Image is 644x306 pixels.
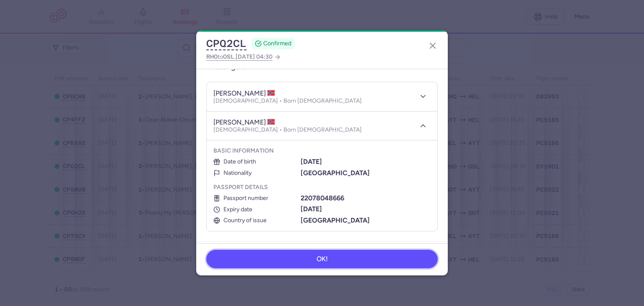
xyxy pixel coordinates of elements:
b: [GEOGRAPHIC_DATA] [301,216,370,224]
h4: [PERSON_NAME] [213,89,275,98]
button: CPQ2CL [206,37,247,50]
button: OK! [206,250,438,268]
span: [DATE] 04:30 [236,53,273,60]
span: RHO [206,53,218,60]
span: OK! [317,255,328,263]
h5: Basic information [213,147,431,155]
p: [DEMOGRAPHIC_DATA] • Born [DEMOGRAPHIC_DATA] [213,98,362,104]
div: Date of birth [213,158,299,165]
div: Expiry date [213,206,299,213]
div: Nationality [213,170,299,176]
span: to , [206,52,273,62]
div: Country of issue [213,217,299,224]
h4: [PERSON_NAME] [213,118,275,127]
a: RHOtoOSL,[DATE] 04:30 [206,52,281,62]
b: [GEOGRAPHIC_DATA] [301,169,370,177]
p: [DEMOGRAPHIC_DATA] • Born [DEMOGRAPHIC_DATA] [213,127,362,133]
span: CONFIRMED [263,39,291,48]
h5: Passport details [213,184,431,191]
b: [DATE] [301,205,322,213]
b: [DATE] [301,158,322,166]
span: OSL [223,53,234,60]
b: 22078048666 [301,194,344,202]
div: Passport number [213,195,299,202]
